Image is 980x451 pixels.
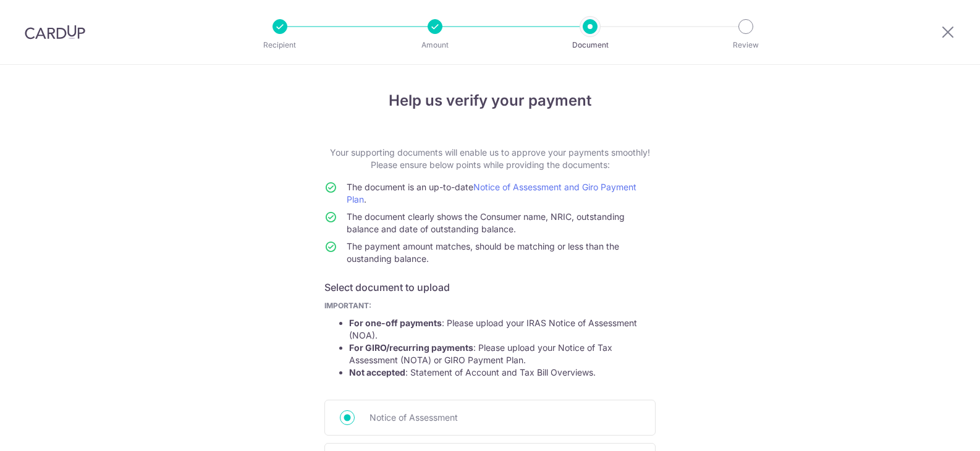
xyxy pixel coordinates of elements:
p: Your supporting documents will enable us to approve your payments smoothly! Please ensure below p... [324,146,656,171]
b: IMPORTANT: [324,301,371,310]
p: Document [544,39,636,51]
li: : Please upload your IRAS Notice of Assessment (NOA). [349,317,656,342]
p: Review [700,39,792,51]
p: Recipient [234,39,326,51]
span: The payment amount matches, should be matching or less than the oustanding balance. [347,241,619,264]
a: Notice of Assessment and Giro Payment Plan [347,182,636,204]
li: : Please upload your Notice of Tax Assessment (NOTA) or GIRO Payment Plan. [349,342,656,366]
img: CardUp [25,25,85,40]
strong: For GIRO/recurring payments [349,342,473,353]
span: The document is an up-to-date . [347,182,636,204]
span: Notice of Assessment [370,410,640,425]
li: : Statement of Account and Tax Bill Overviews. [349,366,656,379]
iframe: Opens a widget where you can find more information [901,414,968,445]
strong: For one-off payments [349,318,442,328]
h6: Select document to upload [324,280,656,295]
span: The document clearly shows the Consumer name, NRIC, outstanding balance and date of outstanding b... [347,211,625,234]
strong: Not accepted [349,367,405,377]
p: Amount [389,39,481,51]
h4: Help us verify your payment [324,90,656,112]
